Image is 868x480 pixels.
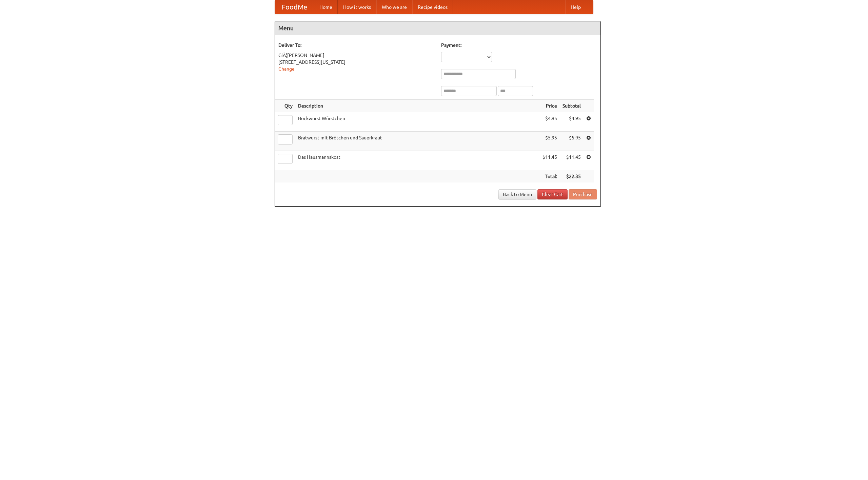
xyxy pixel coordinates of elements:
[569,189,597,199] button: Purchase
[275,0,314,14] a: FoodMe
[560,132,584,151] td: $5.95
[295,112,540,132] td: Bockwurst Würstchen
[540,151,560,170] td: $11.45
[275,100,295,112] th: Qty
[540,100,560,112] th: Price
[441,42,597,49] h5: Payment:
[540,170,560,183] th: Total:
[540,112,560,132] td: $4.95
[412,0,453,14] a: Recipe videos
[295,151,540,170] td: Das Hausmannskost
[275,21,600,35] h4: Menu
[278,59,434,65] div: [STREET_ADDRESS][US_STATE]
[376,0,412,14] a: Who we are
[278,52,434,59] div: GlÃ¦[PERSON_NAME]
[295,100,540,112] th: Description
[537,189,568,199] a: Clear Cart
[278,42,434,49] h5: Deliver To:
[560,112,584,132] td: $4.95
[560,170,584,183] th: $22.35
[278,66,295,72] a: Change
[560,151,584,170] td: $11.45
[565,0,586,14] a: Help
[338,0,376,14] a: How it works
[560,100,584,112] th: Subtotal
[295,132,540,151] td: Bratwurst mit Brötchen und Sauerkraut
[498,189,536,199] a: Back to Menu
[314,0,338,14] a: Home
[540,132,560,151] td: $5.95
